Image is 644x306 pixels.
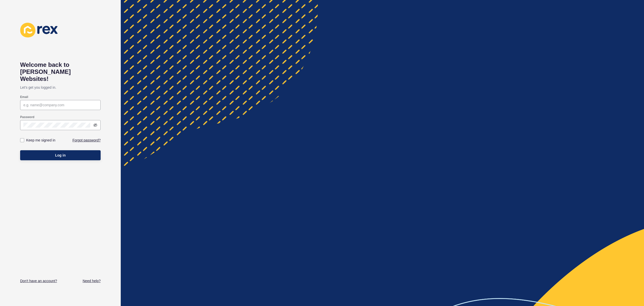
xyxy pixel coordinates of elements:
[55,153,66,158] span: Log in
[23,103,97,108] input: e.g. name@company.com
[20,61,101,82] h1: Welcome back to [PERSON_NAME] Websites!
[83,278,101,283] a: Need help?
[20,150,101,160] button: Log in
[72,138,101,143] a: Forgot password?
[20,82,101,92] p: Let's get you logged in.
[20,278,57,283] a: Don't have an account?
[20,115,34,119] label: Password
[20,95,28,99] label: Email
[26,138,55,143] label: Keep me signed in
